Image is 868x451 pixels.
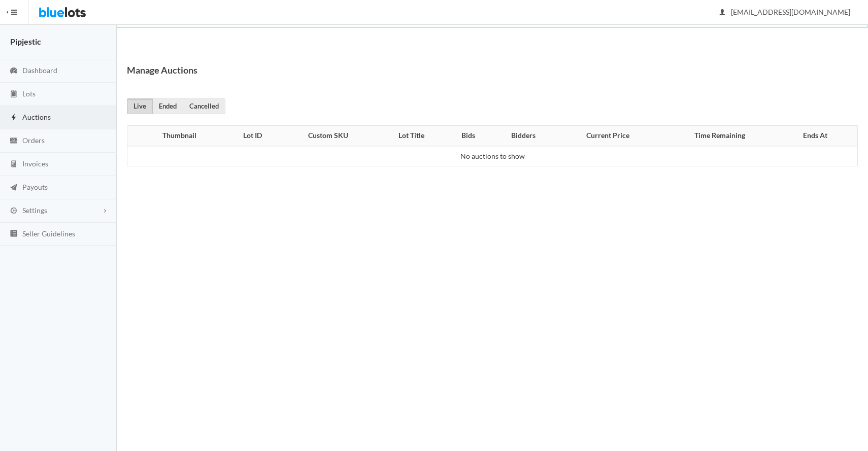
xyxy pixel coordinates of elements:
a: Cancelled [183,98,225,114]
th: Time Remaining [660,126,779,146]
th: Lot Title [377,126,446,146]
th: Bidders [490,126,556,146]
ion-icon: calculator [9,160,19,169]
th: Thumbnail [127,126,225,146]
th: Lot ID [225,126,279,146]
h1: Manage Auctions [127,62,197,78]
span: Auctions [22,113,51,121]
span: Invoices [22,159,48,168]
th: Current Price [556,126,660,146]
span: Lots [22,89,36,98]
span: Settings [22,206,47,215]
td: No auctions to show [127,146,857,166]
ion-icon: clipboard [9,90,19,99]
th: Custom SKU [280,126,377,146]
ion-icon: speedometer [9,66,19,76]
ion-icon: cash [9,136,19,146]
span: Dashboard [22,66,57,75]
ion-icon: flash [9,113,19,123]
span: Seller Guidelines [22,229,75,238]
a: Live [127,98,153,114]
ion-icon: cog [9,206,19,216]
ion-icon: list box [9,229,19,239]
span: Orders [22,136,45,145]
span: [EMAIL_ADDRESS][DOMAIN_NAME] [720,8,850,16]
strong: Pipjestic [10,37,41,46]
ion-icon: person [717,8,727,18]
a: Ended [152,98,183,114]
ion-icon: paper plane [9,183,19,193]
th: Bids [446,126,490,146]
th: Ends At [779,126,857,146]
span: Payouts [22,183,48,191]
